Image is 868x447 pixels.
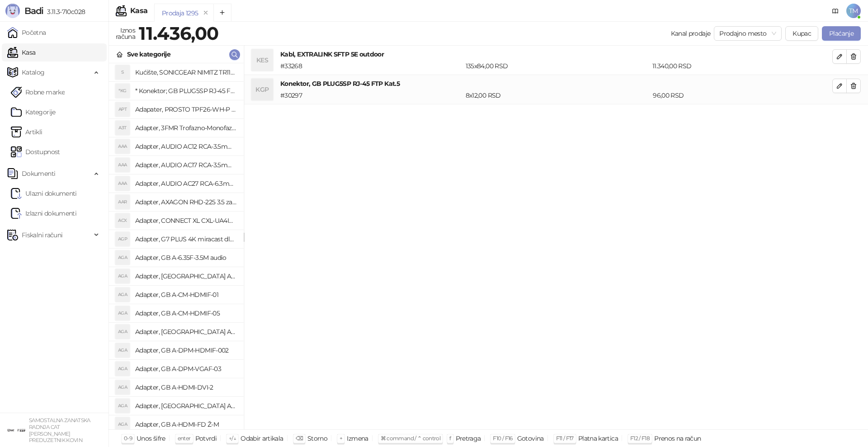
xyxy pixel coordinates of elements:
[11,184,77,202] a: Ulazni dokumentiUlazni dokumenti
[135,380,236,395] h4: Adapter, GB A-HDMI-DVI-2
[115,176,130,191] div: AAA
[828,4,843,18] a: Dokumentacija
[654,433,701,444] div: Prenos na račun
[135,176,236,191] h4: Adapter, AUDIO AC27 RCA-6.3mm stereo
[229,435,236,442] span: ↑/↓
[347,433,368,444] div: Izmena
[22,63,45,81] span: Katalog
[135,269,236,283] h4: Adapter, [GEOGRAPHIC_DATA] A-AC-UKEU-001 UK na EU 7.5A
[135,139,236,154] h4: Adapter, AUDIO AC12 RCA-3.5mm mono
[135,306,236,320] h4: Adapter, GB A-CM-HDMIF-05
[135,232,236,246] h4: Adapter, G7 PLUS 4K miracast dlna airplay za TV
[137,433,165,444] div: Unos šifre
[630,435,650,442] span: F12 / F18
[139,22,218,44] strong: 11.436,00
[162,8,198,18] div: Prodaja 1295
[280,79,832,89] h4: Konektor, GB PLUG5SP RJ-45 FTP Kat.5
[7,421,25,439] img: 64x64-companyLogo-ae27db6e-dfce-48a1-b68e-83471bd1bffd.png
[115,250,130,265] div: AGA
[251,79,273,100] div: KGP
[846,4,861,18] span: TM
[22,165,55,183] span: Dokumenti
[449,435,451,442] span: f
[115,65,130,80] div: S
[278,61,464,71] div: # 33268
[7,24,46,42] a: Početna
[556,435,574,442] span: F11 / F17
[5,4,20,18] img: Logo
[456,433,481,444] div: Pretraga
[195,433,217,444] div: Potvrdi
[135,65,236,80] h4: Kućište, SONICGEAR NIMITZ TR1100 belo BEZ napajanja
[517,433,544,444] div: Gotovina
[178,435,191,442] span: enter
[671,28,711,38] div: Kanal prodaje
[785,26,818,41] button: Kupac
[115,269,130,283] div: AGA
[822,26,861,41] button: Plaćanje
[340,435,342,442] span: +
[381,435,441,442] span: ⌘ command / ⌃ control
[213,4,231,22] button: Add tab
[22,226,62,244] span: Fiskalni računi
[114,24,137,42] div: Iznos računa
[135,250,236,265] h4: Adapter, GB A-6.35F-3.5M audio
[115,325,130,339] div: AGA
[115,380,130,395] div: AGA
[135,213,236,228] h4: Adapter, CONNECT XL CXL-UA4IN1 putni univerzalni
[135,399,236,413] h4: Adapter, [GEOGRAPHIC_DATA] A-HDMI-FC Ž-M
[651,90,834,100] div: 96,00 RSD
[115,158,130,172] div: AAA
[115,287,130,302] div: AGA
[109,63,244,429] div: grid
[651,61,834,71] div: 11.340,00 RSD
[115,121,130,135] div: A3T
[135,158,236,172] h4: Adapter, AUDIO AC17 RCA-3.5mm stereo
[115,399,130,413] div: AGA
[115,343,130,358] div: AGA
[135,121,236,135] h4: Adapter, 3FMR Trofazno-Monofazni
[11,83,65,101] a: Robne marke
[135,417,236,432] h4: Adapter, GB A-HDMI-FD Ž-M
[135,325,236,339] h4: Adapter, [GEOGRAPHIC_DATA] A-CMU3-LAN-05 hub
[241,433,283,444] div: Odabir artikala
[11,143,60,161] a: Dostupnost
[115,139,130,154] div: AAA
[135,343,236,358] h4: Adapter, GB A-DPM-HDMIF-002
[296,435,303,442] span: ⌫
[135,84,236,98] h4: * Konektor; GB PLUG5SP RJ-45 FTP Kat.5
[11,103,56,121] a: Kategorije
[464,90,651,100] div: 8 x 12,00 RSD
[115,362,130,376] div: AGA
[11,123,42,141] a: ArtikliArtikli
[464,61,651,71] div: 135 x 84,00 RSD
[115,102,130,117] div: APT
[7,43,35,61] a: Kasa
[11,204,76,222] a: Izlazni dokumenti
[29,417,90,443] small: SAMOSTALNA ZANATSKA RADNJA CAT [PERSON_NAME] PREDUZETNIK KOVIN
[135,102,236,117] h4: Adapater, PROSTO TPF26-WH-P razdelnik
[135,362,236,376] h4: Adapter, GB A-DPM-VGAF-03
[115,213,130,228] div: ACX
[135,287,236,302] h4: Adapter, GB A-CM-HDMIF-01
[124,435,132,442] span: 0-9
[278,90,464,100] div: # 30297
[307,433,327,444] div: Storno
[24,5,43,16] span: Badi
[493,435,512,442] span: F10 / F16
[135,195,236,209] h4: Adapter, AXAGON RHD-225 3.5 za 2x2.5
[43,8,85,16] span: 3.11.3-710c028
[115,195,130,209] div: AAR
[200,9,212,17] button: remove
[130,7,147,14] div: Kasa
[280,49,832,59] h4: Kabl, EXTRALINK SFTP 5E outdoor
[578,433,618,444] div: Platna kartica
[127,49,170,59] div: Sve kategorije
[251,49,273,71] div: KES
[115,232,130,246] div: AGP
[115,417,130,432] div: AGA
[719,27,776,40] span: Prodajno mesto
[115,306,130,320] div: AGA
